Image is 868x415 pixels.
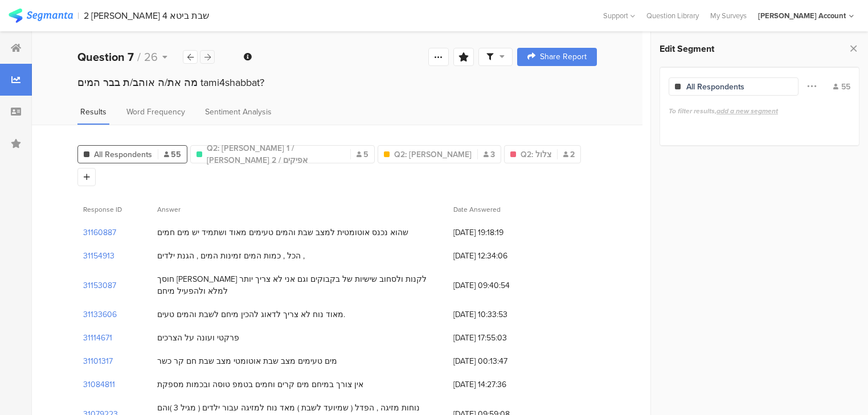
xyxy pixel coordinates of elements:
section: 31133606 [83,309,117,321]
section: 31114671 [83,332,112,344]
span: [DATE] 19:18:19 [453,227,544,239]
span: Q2: [PERSON_NAME] [394,149,472,161]
div: שהוא נכנס אוטומטית למצב שבת והמים טעימים מאוד ושתמיד יש מים חמים [157,227,408,239]
div: מאוד נוח לא צריך לדאוג להכין מיחם לשבת והמים טעים. [157,309,345,321]
section: 31101317 [83,355,113,367]
section: 31153087 [83,280,116,291]
span: [DATE] 10:33:53 [453,309,544,321]
span: Answer [157,204,181,215]
span: Date Answered [453,204,501,215]
img: segmanta logo [9,9,73,23]
span: 5 [357,149,369,161]
span: 3 [484,149,495,161]
a: Question Library [641,10,705,21]
div: מים טעימים מצב שבת אוטומטי מצב שבת חם קר כשר [157,355,337,367]
section: 31084811 [83,379,115,391]
a: My Surveys [705,10,752,21]
span: [DATE] 14:27:36 [453,379,544,391]
span: 2 [563,149,575,161]
span: Results [80,106,107,118]
div: מה את/ה אוהב/ת בבר המים tami4shabbat? [77,75,597,90]
div: חוסך [PERSON_NAME] לקנות ולסחוב שישיות של בקבוקים וגם אני לא צריך יותר למלא ולהפעיל מיחם [157,273,442,297]
section: 31160887 [83,227,116,239]
span: Edit Segment [660,42,714,55]
span: Q2: צלול [521,149,551,161]
div: אין צורך במיחם מים קרים וחמים בטמפ טוסה ובכמות מספקת [157,379,363,391]
div: | [77,9,79,22]
span: [DATE] 00:13:47 [453,355,544,367]
section: 31154913 [83,250,114,262]
span: [DATE] 12:34:06 [453,250,544,262]
span: / [137,48,141,65]
span: Sentiment Analysis [205,106,272,118]
div: פרקטי ועונה על הצרכים [157,332,239,344]
span: Share Report [540,53,587,61]
span: 55 [164,149,181,161]
div: 2 [PERSON_NAME] 4 שבת ביטא [84,10,209,21]
span: [DATE] 09:40:54 [453,280,544,291]
span: Q2: [PERSON_NAME] 1 / [PERSON_NAME] 2 / אפיקים [207,142,345,166]
div: All Respondents [686,81,744,93]
span: All Respondents [94,149,152,161]
span: [DATE] 17:55:03 [453,332,544,344]
div: 55 [833,81,850,93]
b: Question 7 [77,48,134,65]
span: add a new segment [716,106,778,116]
div: To filter results, [669,106,850,116]
span: Response ID [83,204,122,215]
span: 26 [144,48,158,65]
div: Support [603,7,635,24]
div: הכל , כמות המים זמינות המים , הגנת ילדים , [157,250,305,262]
div: [PERSON_NAME] Account [758,10,846,21]
span: Word Frequency [126,106,185,118]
